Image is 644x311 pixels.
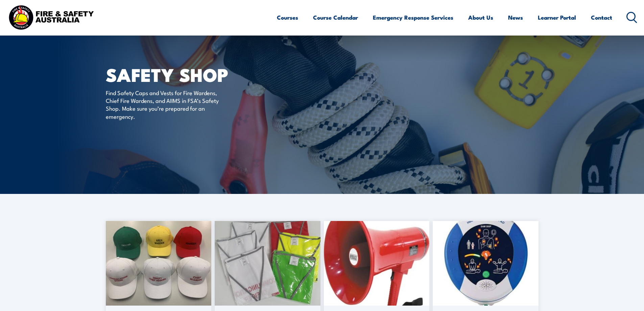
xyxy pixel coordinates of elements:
a: Emergency Response Services [373,8,453,26]
a: Contact [591,8,612,26]
p: Find Safety Caps and Vests for Fire Wardens, Chief Fire Wardens, and AIIMS in FSA’s Safety Shop. ... [106,89,229,120]
img: 20230220_093531-scaled-1.jpg [215,221,320,306]
img: megaphone-1.jpg [324,221,430,306]
a: Courses [277,8,298,26]
a: News [508,8,523,26]
a: Learner Portal [538,8,576,26]
h1: SAFETY SHOP [106,66,273,82]
img: caps-scaled-1.jpg [106,221,212,306]
a: Course Calendar [313,8,358,26]
img: 500.jpg [433,221,539,306]
a: About Us [468,8,493,26]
